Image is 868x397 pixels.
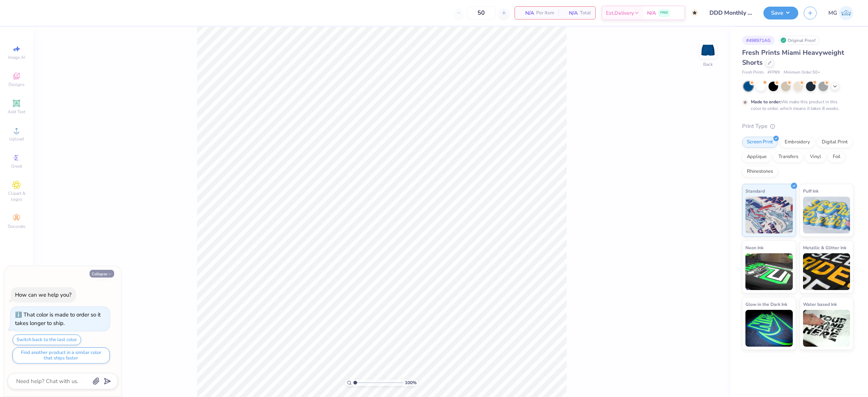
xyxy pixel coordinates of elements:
button: Collapse [90,270,114,278]
div: # 498971AG [742,36,775,45]
span: Clipart & logos [4,190,29,202]
span: Designs [8,82,25,87]
img: Water based Ink [803,310,850,347]
div: Embroidery [780,137,815,148]
div: Original Proof [778,36,820,45]
div: Rhinestones [742,166,778,177]
span: Standard [745,187,765,195]
img: Mary Grace [839,6,853,20]
span: # FP89 [767,69,780,76]
button: Find another product in a similar color that ships faster [12,347,110,364]
input: – – [467,6,495,19]
div: Transfers [774,151,803,162]
div: Print Type [742,122,853,130]
span: Glow in the Dark Ink [745,300,787,308]
span: Per Item [536,9,554,17]
span: Est. Delivery [606,9,634,17]
span: Add Text [8,109,25,115]
span: Image AI [8,54,25,60]
span: Upload [9,136,24,142]
span: MG [828,9,837,17]
span: N/A [563,9,578,17]
div: Applique [742,151,771,162]
span: Total [580,9,591,17]
span: Fresh Prints Miami Heavyweight Shorts [742,48,844,67]
span: Puff Ink [803,187,818,195]
div: That color is made to order so it takes longer to ship. [15,311,101,327]
span: FREE [660,10,668,15]
div: We make this product in this color to order, which means it takes 8 weeks. [751,99,841,112]
div: Screen Print [742,137,778,148]
div: Back [703,61,713,68]
span: Neon Ink [745,244,763,251]
strong: Made to order: [751,99,781,105]
img: Puff Ink [803,197,850,233]
button: Switch back to the last color [12,335,81,345]
span: Minimum Order: 50 + [784,69,820,76]
span: N/A [519,9,534,17]
span: Fresh Prints [742,69,764,76]
span: 100 % [405,379,417,386]
div: How can we help you? [15,291,72,298]
div: Vinyl [805,151,826,162]
span: Metallic & Glitter Ink [803,244,846,251]
a: MG [828,6,853,20]
input: Untitled Design [704,6,758,20]
button: Save [763,7,798,19]
div: Digital Print [817,137,853,148]
span: Greek [11,163,22,169]
img: Metallic & Glitter Ink [803,253,850,290]
img: Back [701,43,715,57]
img: Neon Ink [745,253,793,290]
div: Foil [828,151,845,162]
img: Glow in the Dark Ink [745,310,793,347]
span: N/A [647,9,656,17]
span: Water based Ink [803,300,837,308]
img: Standard [745,197,793,233]
span: Decorate [8,223,25,229]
